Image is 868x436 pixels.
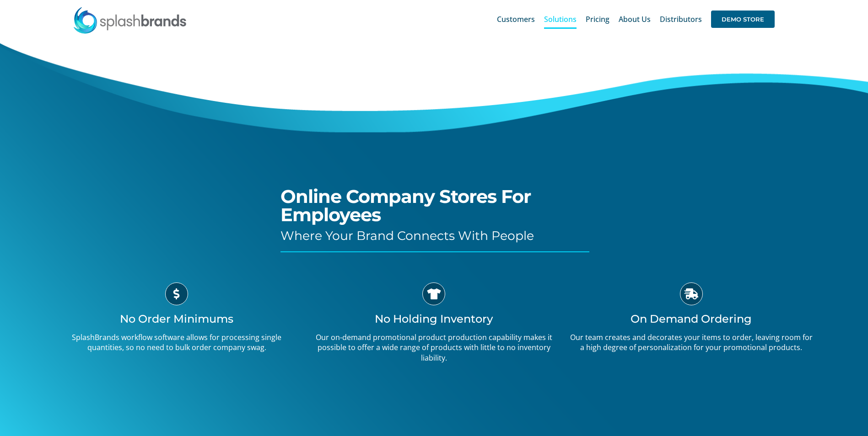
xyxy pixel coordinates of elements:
[497,5,535,34] a: Customers
[280,185,531,226] span: Online Company Stores For Employees
[619,16,651,23] span: About Us
[660,16,702,23] span: Distributors
[660,5,702,34] a: Distributors
[711,11,775,28] span: DEMO STORE
[73,6,187,34] img: SplashBrands.com Logo
[544,16,577,23] span: Solutions
[497,5,775,34] nav: Main Menu
[280,228,534,243] span: Where Your Brand Connects With People
[570,332,813,353] p: Our team creates and decorates your items to order, leaving room for a high degree of personaliza...
[312,312,555,325] h3: No Holding Inventory
[586,16,609,23] span: Pricing
[55,312,298,325] h3: No Order Minimums
[570,312,813,325] h3: On Demand Ordering
[497,16,535,23] span: Customers
[586,5,609,34] a: Pricing
[711,5,775,34] a: DEMO STORE
[55,332,298,353] p: SplashBrands workflow software allows for processing single quantities, so no need to bulk order ...
[312,332,555,363] p: Our on-demand promotional product production capability makes it possible to offer a wide range o...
